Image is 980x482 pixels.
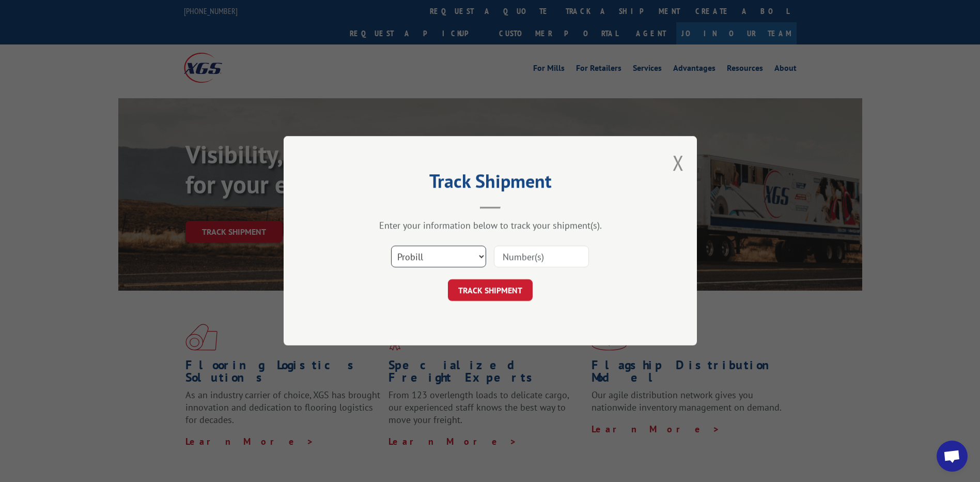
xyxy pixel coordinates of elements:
[937,441,968,472] a: Open chat
[335,220,645,232] div: Enter your information below to track your shipment(s).
[335,174,645,193] h2: Track Shipment
[494,246,589,268] input: Number(s)
[673,149,684,176] button: Close modal
[448,280,533,302] button: TRACK SHIPMENT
